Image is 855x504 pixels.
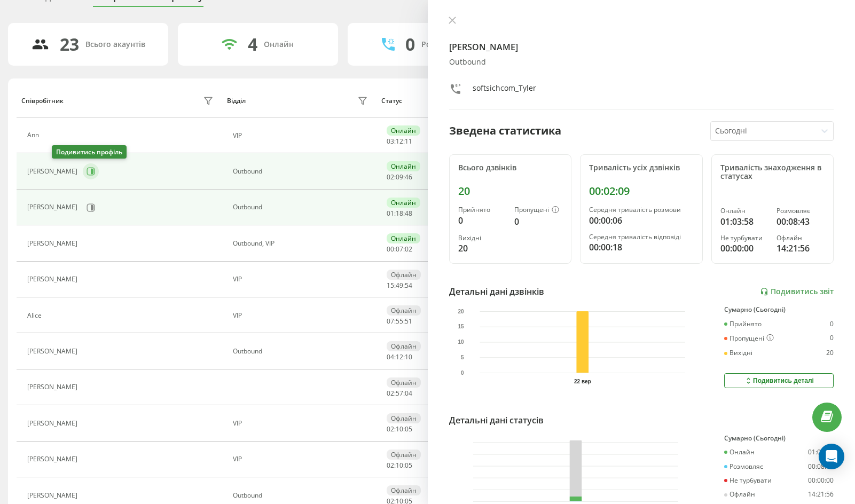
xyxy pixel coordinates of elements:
[396,461,403,470] span: 10
[387,161,420,171] div: Онлайн
[776,234,825,242] div: Офлайн
[387,233,420,243] div: Онлайн
[819,444,844,469] div: Open Intercom Messenger
[589,214,694,227] div: 00:00:06
[387,462,412,469] div: : :
[387,209,394,218] span: 01
[458,214,506,227] div: 0
[387,318,412,325] div: : :
[449,123,561,139] div: Зведена статистика
[720,242,768,255] div: 00:00:00
[387,352,394,361] span: 04
[826,349,834,357] div: 20
[27,420,80,427] div: [PERSON_NAME]
[808,448,834,456] div: 01:03:58
[724,463,763,470] div: Розмовляє
[449,414,544,427] div: Детальні дані статусів
[724,373,834,388] button: Подивитись деталі
[27,492,80,499] div: [PERSON_NAME]
[396,209,403,218] span: 18
[724,349,752,357] div: Вихідні
[830,320,834,328] div: 0
[233,240,371,247] div: Оutbound, VIP
[21,97,64,105] div: Співробітник
[405,245,412,254] span: 02
[387,282,412,289] div: : :
[381,97,402,105] div: Статус
[27,168,80,175] div: [PERSON_NAME]
[458,324,464,330] text: 15
[405,317,412,326] span: 51
[449,285,544,298] div: Детальні дані дзвінків
[52,145,127,159] div: Подивитись профіль
[830,334,834,343] div: 0
[233,275,371,283] div: VIP
[387,389,394,398] span: 02
[724,306,834,313] div: Сумарно (Сьогодні)
[27,275,80,283] div: [PERSON_NAME]
[233,168,371,175] div: Оutbound
[720,207,768,215] div: Онлайн
[233,132,371,139] div: VIP
[396,245,403,254] span: 07
[27,383,80,391] div: [PERSON_NAME]
[387,305,421,316] div: Офлайн
[233,312,371,319] div: VIP
[405,461,412,470] span: 05
[776,242,825,255] div: 14:21:56
[387,413,421,423] div: Офлайн
[720,163,825,182] div: Тривалість знаходження в статусах
[589,233,694,241] div: Середня тривалість відповіді
[396,172,403,182] span: 09
[387,317,394,326] span: 07
[720,215,768,228] div: 01:03:58
[458,242,506,255] div: 20
[514,206,562,215] div: Пропущені
[396,424,403,434] span: 10
[27,203,80,211] div: [PERSON_NAME]
[760,287,834,296] a: Подивитись звіт
[808,477,834,484] div: 00:00:00
[589,206,694,214] div: Середня тривалість розмови
[449,41,834,53] h4: [PERSON_NAME]
[405,172,412,182] span: 46
[458,309,464,314] text: 20
[458,234,506,242] div: Вихідні
[396,389,403,398] span: 57
[387,424,394,434] span: 02
[396,352,403,361] span: 12
[60,34,79,54] div: 23
[589,163,694,172] div: Тривалість усіх дзвінків
[724,334,774,343] div: Пропущені
[458,339,464,345] text: 10
[227,97,246,105] div: Відділ
[460,355,464,360] text: 5
[264,40,294,49] div: Онлайн
[27,131,42,139] div: Ann
[387,450,421,460] div: Офлайн
[724,491,755,498] div: Офлайн
[808,463,834,470] div: 00:08:43
[387,341,421,351] div: Офлайн
[405,352,412,361] span: 10
[233,492,371,499] div: Оutbound
[405,424,412,434] span: 05
[396,137,403,146] span: 12
[27,240,80,247] div: [PERSON_NAME]
[473,83,536,98] div: softsichcom_Tyler
[724,477,772,484] div: Не турбувати
[233,420,371,427] div: VIP
[460,370,464,376] text: 0
[27,312,44,319] div: Alice
[808,491,834,498] div: 14:21:56
[776,207,825,215] div: Розмовляє
[449,58,834,67] div: Оutbound
[724,435,834,442] div: Сумарно (Сьогодні)
[387,485,421,495] div: Офлайн
[387,137,394,146] span: 03
[514,215,562,228] div: 0
[589,241,694,254] div: 00:00:18
[458,185,563,198] div: 20
[458,163,563,172] div: Всього дзвінків
[387,281,394,290] span: 15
